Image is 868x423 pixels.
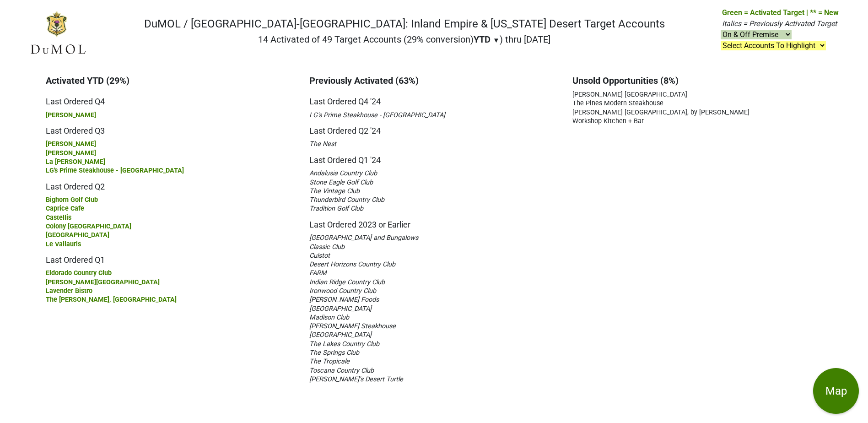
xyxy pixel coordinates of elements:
span: The Springs Club [309,349,359,357]
span: The [PERSON_NAME], [GEOGRAPHIC_DATA] [46,296,177,304]
span: YTD [474,34,491,45]
span: Ironwood Country Club [309,287,376,295]
span: Le Vallauris [46,240,81,248]
span: Green = Activated Target | ** = New [722,8,839,17]
span: LG's Prime Steakhouse - [GEOGRAPHIC_DATA] [46,167,184,174]
span: Castellis [46,214,71,222]
button: Map [813,368,859,414]
span: Toscana Country Club [309,367,374,374]
span: La [PERSON_NAME] [46,158,105,166]
span: Andalusia Country Club [309,169,377,177]
span: Indian Ridge Country Club [309,278,385,286]
h5: Last Ordered Q2 '24 [309,119,559,136]
span: Workshop Kitchen + Bar [572,117,644,125]
h5: Last Ordered Q3 [46,119,296,136]
span: Classic Club [309,243,345,251]
span: The Tropicale [309,358,350,365]
h3: Previously Activated (63%) [309,75,559,86]
span: Thunderbird Country Club [309,196,384,204]
span: The Nest [309,140,336,148]
span: [GEOGRAPHIC_DATA] [309,305,372,313]
span: [GEOGRAPHIC_DATA] [309,331,372,339]
span: Caprice Cafe [46,205,84,212]
span: [PERSON_NAME] [46,149,96,157]
span: [GEOGRAPHIC_DATA] and Bungalows [309,234,418,242]
span: Tradition Golf Club [309,205,363,212]
span: The Lakes Country Club [309,340,379,348]
span: Colony [GEOGRAPHIC_DATA] [46,222,131,230]
span: Desert Horizons Country Club [309,260,395,268]
span: [PERSON_NAME][GEOGRAPHIC_DATA] [46,278,160,286]
h5: Last Ordered Q1 '24 [309,148,559,165]
h5: Last Ordered Q4 [46,90,296,107]
span: [GEOGRAPHIC_DATA] [46,231,109,239]
h5: Last Ordered 2023 or Earlier [309,213,559,230]
span: Stone Eagle Golf Club [309,179,373,186]
span: Madison Club [309,314,349,321]
h2: 14 Activated of 49 Target Accounts (29% conversion) ) thru [DATE] [144,34,665,45]
h3: Activated YTD (29%) [46,75,296,86]
span: [PERSON_NAME] [GEOGRAPHIC_DATA], by [PERSON_NAME] [572,108,749,116]
h5: Last Ordered Q2 [46,175,296,192]
span: Eldorado Country Club [46,269,112,277]
span: The Vintage Club [309,187,360,195]
span: [PERSON_NAME] [46,140,96,148]
span: Cuistot [309,252,330,260]
h3: Unsold Opportunities (8%) [572,75,822,86]
h5: Last Ordered Q1 [46,248,296,265]
span: Italics = Previously Activated Target [722,19,837,28]
span: LG's Prime Steakhouse - [GEOGRAPHIC_DATA] [309,111,445,119]
img: DuMOL [29,11,86,56]
h5: Last Ordered Q4 '24 [309,90,559,107]
span: FARM [309,269,327,277]
span: The Pines Modern Steakhouse [572,99,663,107]
span: [PERSON_NAME] Steakhouse [309,322,396,330]
span: [PERSON_NAME] Foods [309,296,379,304]
span: [PERSON_NAME]'s Desert Turtle [309,375,403,383]
h1: DuMOL / [GEOGRAPHIC_DATA]-[GEOGRAPHIC_DATA]: Inland Empire & [US_STATE] Desert Target Accounts [144,17,665,31]
span: [PERSON_NAME] [GEOGRAPHIC_DATA] [572,91,687,98]
span: Lavender Bistro [46,287,92,295]
span: ▼ [493,36,500,44]
span: Bighorn Golf Club [46,196,98,204]
span: [PERSON_NAME] [46,111,96,119]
